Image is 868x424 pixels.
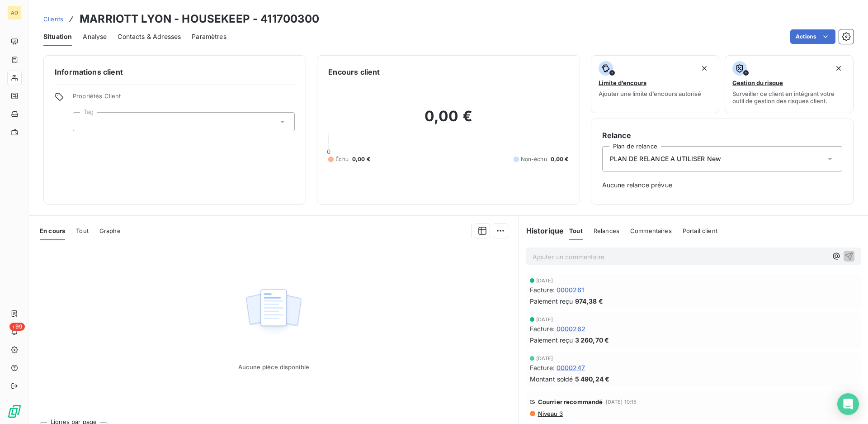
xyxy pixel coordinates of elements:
h6: Relance [602,130,842,141]
span: 0,00 € [352,155,370,163]
span: [DATE] [536,317,553,322]
span: Contacts & Adresses [118,32,181,41]
span: Courrier recommandé [538,398,603,405]
span: Facture : [530,324,555,333]
span: 5 490,24 € [575,374,610,384]
h6: Informations client [55,67,295,77]
span: 3 260,70 € [575,335,609,345]
span: Paiement reçu [530,296,573,306]
span: Ajouter une limite d’encours autorisé [599,90,701,97]
span: Paiement reçu [530,335,573,345]
span: Paramètres [192,32,226,41]
h6: Encours client [328,67,380,77]
span: [DATE] [536,356,553,361]
span: Aucune pièce disponible [238,363,309,371]
span: Analyse [83,32,107,41]
span: 0,00 € [551,155,569,163]
span: 0 [327,148,330,155]
span: Facture : [530,285,555,295]
button: Actions [790,29,835,44]
button: Limite d’encoursAjouter une limite d’encours autorisé [591,55,720,113]
a: Clients [43,14,63,24]
span: Tout [569,227,583,234]
span: Gestion du risque [732,79,783,86]
span: Propriétés Client [73,92,295,105]
h6: Historique [519,225,564,236]
span: Aucune relance prévue [602,181,842,190]
span: Non-échu [521,155,547,163]
span: Surveiller ce client en intégrant votre outil de gestion des risques client. [732,90,846,105]
h2: 0,00 € [328,107,568,134]
span: Portail client [683,227,717,234]
span: Facture : [530,363,555,372]
span: Commentaires [630,227,672,234]
span: PLAN DE RELANCE A UTILISER New [610,154,722,163]
span: Relances [594,227,619,234]
img: Empty state [245,284,302,340]
span: Montant soldé [530,374,573,384]
span: Graphe [99,227,121,234]
input: Ajouter une valeur [80,118,88,126]
span: Niveau 3 [537,410,563,417]
img: Logo LeanPay [7,404,22,419]
span: [DATE] 10:15 [606,399,637,405]
button: Gestion du risqueSurveiller ce client en intégrant votre outil de gestion des risques client. [725,55,854,113]
div: AD [7,5,22,20]
span: Tout [76,227,89,234]
span: Clients [43,15,63,23]
span: [DATE] [536,278,553,283]
span: En cours [40,227,65,234]
span: 0000247 [557,363,585,372]
div: Open Intercom Messenger [837,393,859,415]
h3: MARRIOTT LYON - HOUSEKEEP - 411700300 [80,11,320,27]
span: 974,38 € [575,296,603,306]
span: Limite d’encours [599,79,646,86]
span: Échu [335,155,349,163]
span: 0000261 [557,285,584,295]
span: +99 [9,323,25,331]
span: Situation [43,32,72,41]
span: 0000262 [557,324,585,333]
